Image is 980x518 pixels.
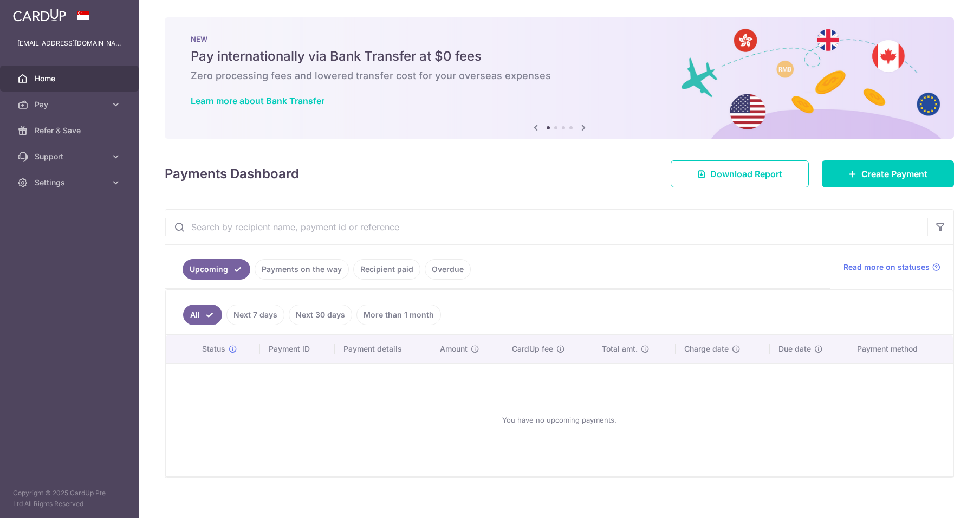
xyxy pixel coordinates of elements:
[710,167,782,180] span: Download Report
[335,335,431,363] th: Payment details
[289,305,352,325] a: Next 30 days
[255,259,349,280] a: Payments on the way
[17,38,121,49] p: [EMAIL_ADDRESS][DOMAIN_NAME]
[35,151,106,162] span: Support
[35,177,106,188] span: Settings
[356,305,441,325] a: More than 1 month
[35,99,106,110] span: Pay
[260,335,334,363] th: Payment ID
[165,210,927,244] input: Search by recipient name, payment id or reference
[165,17,954,139] img: Bank transfer banner
[202,344,225,354] span: Status
[183,305,222,325] a: All
[684,344,729,354] span: Charge date
[353,259,420,280] a: Recipient paid
[778,344,811,354] span: Due date
[843,262,940,273] a: Read more on statuses
[165,164,299,184] h4: Payments Dashboard
[191,35,928,43] p: NEW
[861,167,927,180] span: Create Payment
[425,259,471,280] a: Overdue
[183,259,250,280] a: Upcoming
[191,95,324,106] a: Learn more about Bank Transfer
[843,262,930,273] span: Read more on statuses
[191,48,928,65] h5: Pay internationally via Bank Transfer at $0 fees
[512,344,553,354] span: CardUp fee
[13,9,66,22] img: CardUp
[440,344,468,354] span: Amount
[35,73,106,84] span: Home
[602,344,638,354] span: Total amt.
[35,125,106,136] span: Refer & Save
[179,372,940,468] div: You have no upcoming payments.
[191,69,928,82] h6: Zero processing fees and lowered transfer cost for your overseas expenses
[671,160,809,187] a: Download Report
[226,305,284,325] a: Next 7 days
[822,160,954,187] a: Create Payment
[848,335,953,363] th: Payment method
